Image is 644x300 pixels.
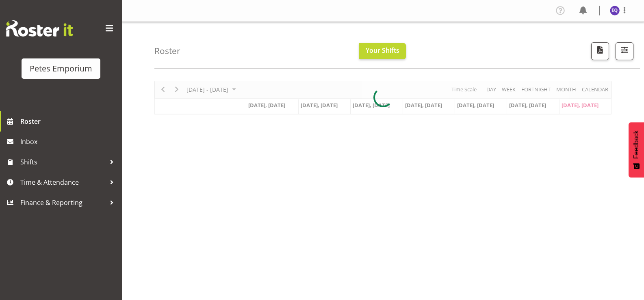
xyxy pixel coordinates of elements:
span: Inbox [20,136,118,148]
h4: Roster [154,46,180,56]
img: esperanza-querido10799.jpg [610,6,620,15]
span: Time & Attendance [20,176,106,188]
button: Your Shifts [359,43,406,59]
span: Your Shifts [366,46,399,55]
span: Feedback [633,130,640,159]
span: Finance & Reporting [20,196,106,209]
div: Petes Emporium [30,63,92,75]
img: Rosterit website logo [6,20,73,37]
span: Shifts [20,156,106,168]
button: Download a PDF of the roster according to the set date range. [591,42,609,60]
span: Roster [20,115,118,127]
button: Filter Shifts [616,42,633,60]
button: Feedback - Show survey [629,122,644,177]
